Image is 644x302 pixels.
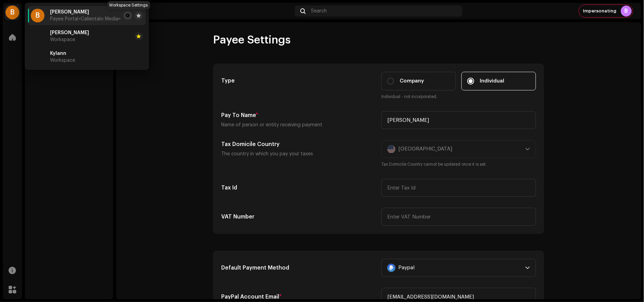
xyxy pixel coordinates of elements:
[525,259,530,276] div: dropdown trigger
[583,8,617,14] span: Impersonating
[221,184,376,192] h5: Tax Id
[221,264,376,272] h5: Default Payment Method
[381,93,536,100] small: Individual - not incorporated.
[31,29,45,43] img: 4d5a508c-c80f-4d99-b7fb-82554657661d
[387,259,525,276] span: Paypal
[50,9,89,15] span: Bryan Manuel
[78,17,121,21] span: <Calientalo Media>
[50,51,66,56] span: Kylann
[480,77,504,85] span: Individual
[221,150,376,158] p: The country in which you pay your taxes
[398,259,414,276] span: Paypal
[124,8,292,14] div: Account
[221,213,376,221] h5: VAT Number
[381,208,536,226] input: Enter VAT Number
[6,6,19,19] div: B
[221,293,376,301] h5: PayPal Account Email
[31,9,45,22] div: B
[221,111,376,119] h5: Pay To Name
[400,77,424,85] span: Company
[381,111,536,129] input: Enter name
[221,121,376,129] p: Name of person or entity receiving payment
[50,37,75,42] span: Workspace
[221,140,376,148] h5: Tax Domicile Country
[50,16,121,22] span: Payee Portal <Calientalo Media>
[381,179,536,197] input: Enter Tax Id
[221,77,376,85] h5: Type
[381,161,536,168] small: Tax Domicile Country cannot be updated once it is set.
[50,58,75,63] span: Workspace
[311,8,327,14] span: Search
[31,50,45,64] img: 4d5a508c-c80f-4d99-b7fb-82554657661d
[213,33,291,47] span: Payee Settings
[50,30,89,36] span: Bryan Manuel
[621,6,632,17] div: B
